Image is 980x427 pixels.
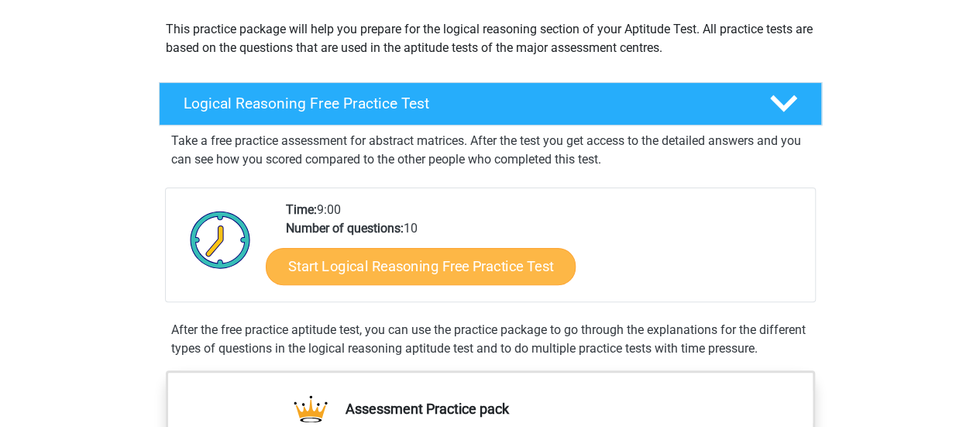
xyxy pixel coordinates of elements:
[181,201,260,278] img: Clock
[171,132,810,169] p: Take a free practice assessment for abstract matrices. After the test you get access to the detai...
[274,201,814,301] div: 9:00 10
[165,321,816,358] div: After the free practice aptitude test, you can use the practice package to go through the explana...
[286,221,404,236] b: Number of questions:
[166,20,815,57] p: This practice package will help you prepare for the logical reasoning section of your Aptitude Te...
[286,202,317,217] b: Time:
[153,82,828,126] a: Logical Reasoning Free Practice Test
[266,247,576,284] a: Start Logical Reasoning Free Practice Test
[184,95,744,112] h4: Logical Reasoning Free Practice Test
